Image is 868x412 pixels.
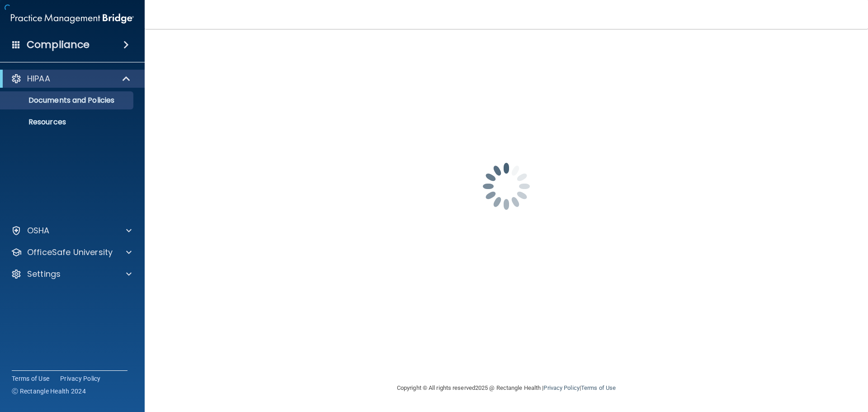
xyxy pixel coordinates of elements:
[27,73,50,84] p: HIPAA
[341,374,671,403] div: Copyright © All rights reserved 2025 @ Rectangle Health | |
[581,384,616,391] a: Terms of Use
[11,247,132,258] a: OfficeSafe University
[461,141,552,232] img: spinner.e123f6fc.gif
[6,96,129,105] p: Documents and Policies
[712,348,857,384] iframe: Drift Widget Chat Controller
[11,269,132,279] a: Settings
[12,374,49,383] a: Terms of Use
[27,225,50,236] p: OSHA
[11,9,134,28] img: PMB logo
[11,225,132,236] a: OSHA
[543,384,579,391] a: Privacy Policy
[60,374,101,383] a: Privacy Policy
[12,387,86,396] span: Ⓒ Rectangle Health 2024
[27,269,61,279] p: Settings
[27,38,90,51] h4: Compliance
[6,118,129,127] p: Resources
[11,73,131,84] a: HIPAA
[27,247,113,258] p: OfficeSafe University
